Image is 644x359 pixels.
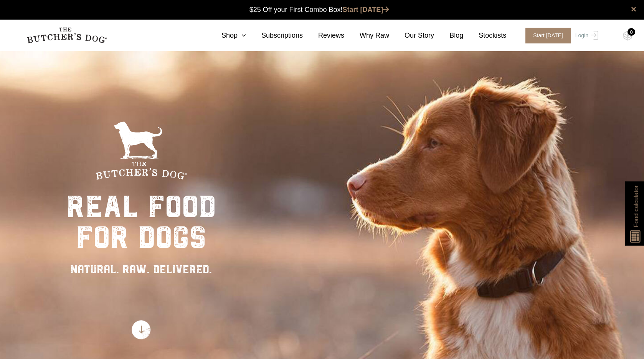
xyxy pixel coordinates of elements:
div: NATURAL. RAW. DELIVERED. [66,261,216,278]
a: Stockists [463,30,506,41]
a: Reviews [303,30,344,41]
a: close [631,5,636,14]
a: Login [573,28,598,43]
a: Why Raw [344,30,389,41]
div: real food for dogs [66,191,216,253]
div: 0 [627,28,635,36]
a: Subscriptions [246,30,303,41]
img: TBD_Cart-Empty.png [623,31,632,41]
span: Start [DATE] [525,28,571,43]
a: Start [DATE] [343,6,390,13]
a: Blog [434,30,463,41]
a: Our Story [389,30,434,41]
span: Food calculator [631,185,641,227]
a: Shop [206,30,246,41]
a: Start [DATE] [518,28,573,43]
